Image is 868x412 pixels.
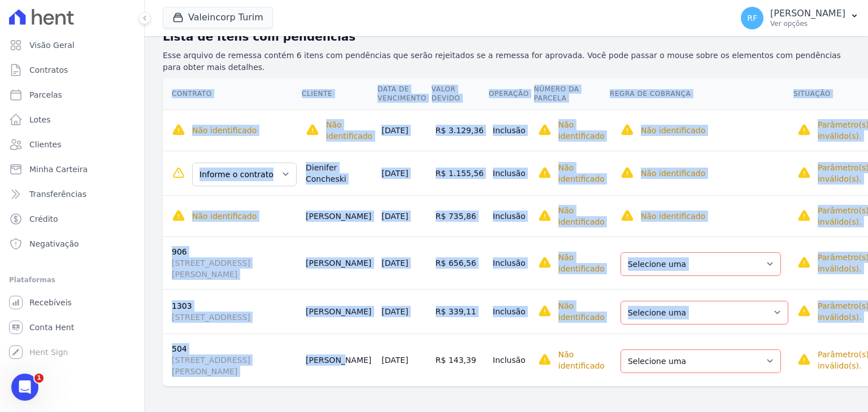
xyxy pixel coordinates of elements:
td: R$ 143,39 [431,334,488,386]
td: [PERSON_NAME] [301,195,377,236]
span: Negativação [29,238,79,249]
a: Recebíveis [5,291,140,314]
a: Negativação [5,233,140,255]
p: Não identificado [558,300,605,323]
td: [DATE] [377,289,431,334]
p: [PERSON_NAME] [770,8,845,19]
td: Inclusão [488,195,533,236]
a: Parcelas [5,84,140,106]
span: RF [747,14,757,22]
th: Contrato [163,78,301,110]
td: Dienifer Concheski [301,151,377,195]
th: Número da Parcela [533,78,609,110]
th: Valor devido [431,78,488,110]
button: RF [PERSON_NAME] Ver opções [732,2,868,34]
td: Inclusão [488,109,533,151]
p: Não identificado [641,168,705,179]
span: Contratos [29,64,68,76]
span: 1 [34,374,44,383]
p: Não identificado [641,211,705,222]
td: [DATE] [377,334,431,386]
td: R$ 656,56 [431,236,488,289]
td: R$ 339,11 [431,289,488,334]
span: Crédito [29,213,58,225]
td: [PERSON_NAME] [301,236,377,289]
span: Conta Hent [29,322,74,333]
span: Minha Carteira [29,164,88,175]
p: Não identificado [558,252,605,274]
span: [STREET_ADDRESS][PERSON_NAME] [172,257,297,280]
span: Parcelas [29,89,62,100]
td: [PERSON_NAME] [301,334,377,386]
a: Minha Carteira [5,158,140,181]
td: [DATE] [377,109,431,151]
a: Crédito [5,208,140,230]
p: Não identificado [558,162,605,185]
p: Não identificado [641,125,705,136]
a: 504 [172,344,187,353]
a: Visão Geral [5,34,140,56]
th: Operação [488,78,533,110]
td: Inclusão [488,289,533,334]
td: Inclusão [488,334,533,386]
td: [PERSON_NAME] [301,289,377,334]
p: Não identificado [558,119,605,142]
span: Lotes [29,114,51,125]
a: Conta Hent [5,316,140,339]
a: 906 [172,247,187,256]
td: Inclusão [488,236,533,289]
p: Esse arquivo de remessa contém 6 itens com pendências que serão rejeitados se a remessa for aprov... [163,50,850,73]
th: Cliente [301,78,377,110]
td: [DATE] [377,195,431,236]
span: Recebíveis [29,297,72,308]
td: R$ 735,86 [431,195,488,236]
span: Transferências [29,189,86,200]
td: [DATE] [377,151,431,195]
a: 1303 [172,301,192,310]
p: Não identificado [192,211,257,222]
span: Visão Geral [29,40,75,51]
p: Não identificado [558,205,605,227]
p: Não identificado [558,349,605,371]
iframe: Intercom live chat [11,374,38,401]
a: Lotes [5,108,140,131]
a: Transferências [5,183,140,205]
p: Ver opções [770,19,845,28]
th: Regra de Cobrança [609,78,793,110]
span: [STREET_ADDRESS][PERSON_NAME] [172,354,297,377]
td: Inclusão [488,151,533,195]
div: Plataformas [9,273,135,287]
p: Não identificado [192,125,257,136]
span: Clientes [29,139,61,150]
td: R$ 1.155,56 [431,151,488,195]
td: [DATE] [377,236,431,289]
span: [STREET_ADDRESS] [172,312,297,323]
th: Data de Vencimento [377,78,431,110]
td: R$ 3.129,36 [431,109,488,151]
p: Não identificado [326,119,372,142]
a: Contratos [5,59,140,81]
button: Valeincorp Turim [163,7,273,28]
a: Clientes [5,133,140,156]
